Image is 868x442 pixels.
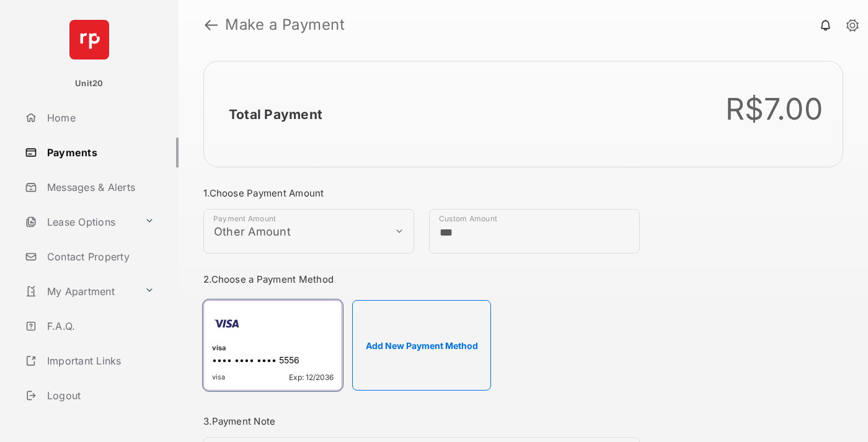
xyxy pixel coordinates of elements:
div: visa•••• •••• •••• 5556visaExp: 12/2036 [203,300,342,391]
h3: 3. Payment Note [203,415,640,427]
img: svg+xml;base64,PHN2ZyB4bWxucz0iaHR0cDovL3d3dy53My5vcmcvMjAwMC9zdmciIHdpZHRoPSI2NCIgaGVpZ2h0PSI2NC... [69,20,109,60]
a: Contact Property [20,242,179,272]
button: Add New Payment Method [352,300,491,391]
a: Lease Options [20,207,139,237]
div: visa [212,343,334,355]
a: My Apartment [20,276,139,306]
a: Home [20,103,179,133]
h2: Total Payment [229,107,322,122]
span: Exp: 12/2036 [289,373,334,382]
a: Payments [20,138,179,167]
a: Messages & Alerts [20,172,179,202]
p: Unit20 [75,77,104,90]
h3: 1. Choose Payment Amount [203,187,640,199]
a: Important Links [20,346,159,376]
strong: Make a Payment [225,17,345,32]
h3: 2. Choose a Payment Method [203,273,640,285]
div: R$7.00 [725,91,823,127]
a: Logout [20,381,179,410]
div: •••• •••• •••• 5556 [212,355,334,368]
a: F.A.Q. [20,311,179,341]
span: visa [212,373,225,382]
